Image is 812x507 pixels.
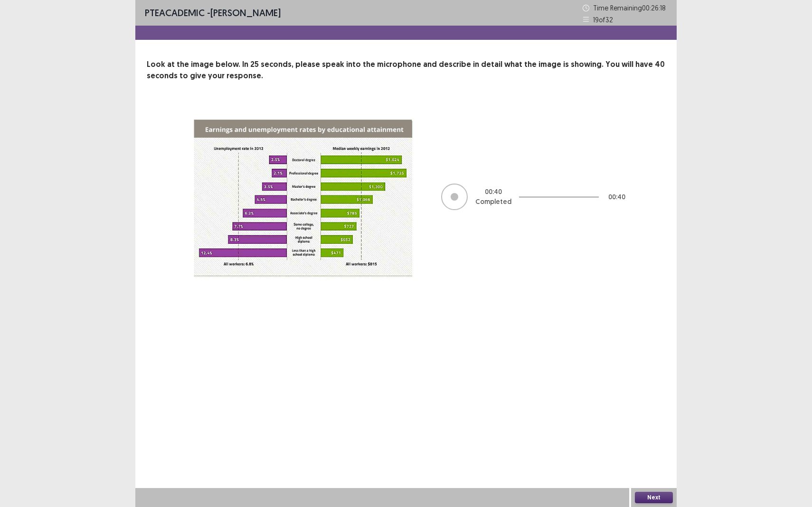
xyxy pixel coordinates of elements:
[593,15,613,25] p: 19 of 32
[185,104,422,290] img: image-description
[608,192,625,202] p: 00 : 40
[485,187,502,197] p: 00 : 40
[593,3,667,13] p: Time Remaining 00 : 26 : 18
[475,197,511,207] p: Completed
[635,492,673,503] button: Next
[147,59,665,82] p: Look at the image below. In 25 seconds, please speak into the microphone and describe in detail w...
[145,6,281,20] p: - [PERSON_NAME]
[145,7,205,18] span: PTE academic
